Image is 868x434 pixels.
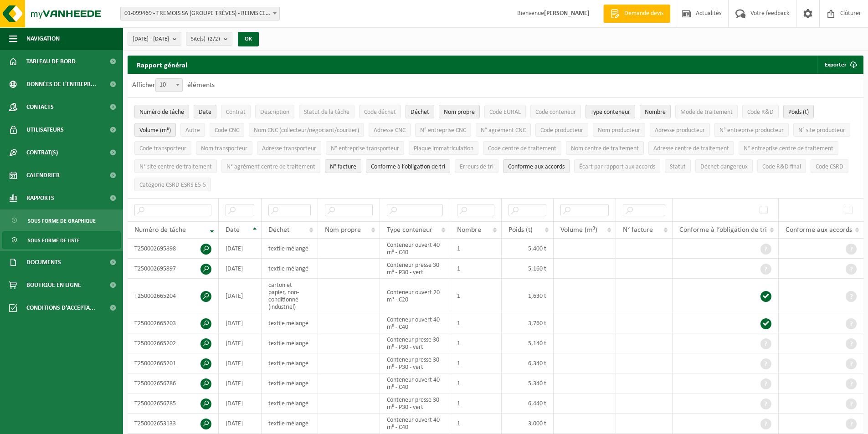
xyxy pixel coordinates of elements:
[26,27,60,50] span: Navigation
[186,32,232,46] button: Site(s)(2/2)
[262,239,318,259] td: textile mélangé
[134,141,191,155] button: Code transporteurCode transporteur: Activate to sort
[788,109,809,116] span: Poids (t)
[219,414,262,434] td: [DATE]
[450,313,502,333] td: 1
[374,127,406,134] span: Adresse CNC
[450,259,502,279] td: 1
[132,82,215,89] label: Afficher éléments
[502,353,553,373] td: 6,340 t
[380,393,450,414] td: Conteneur presse 30 m³ - P30 - vert
[811,159,848,173] button: Code CSRDCode CSRD: Activate to sort
[622,9,666,18] span: Demande devis
[191,32,220,46] span: Site(s)
[714,123,789,137] button: N° entreprise producteurN° entreprise producteur: Activate to sort
[414,145,473,152] span: Plaque immatriculation
[640,105,671,118] button: NombreNombre: Activate to sort
[380,333,450,353] td: Conteneur presse 30 m³ - P30 - vert
[28,232,80,249] span: Sous forme de liste
[603,5,670,23] a: Demande devis
[530,105,581,118] button: Code conteneurCode conteneur: Activate to sort
[574,159,660,173] button: Écart par rapport aux accordsÉcart par rapport aux accords: Activate to sort
[502,259,553,279] td: 5,160 t
[226,163,315,170] span: N° agrément centre de traitement
[156,79,182,92] span: 10
[476,123,531,137] button: N° agrément CNCN° agrément CNC: Activate to sort
[450,353,502,373] td: 1
[450,279,502,313] td: 1
[566,141,644,155] button: Nom centre de traitementNom centre de traitement: Activate to sort
[325,226,361,234] span: Nom propre
[502,414,553,434] td: 3,000 t
[268,226,289,234] span: Déchet
[786,226,852,234] span: Conforme aux accords
[255,105,294,118] button: DescriptionDescription: Activate to sort
[219,279,262,313] td: [DATE]
[26,73,96,96] span: Données de l'entrepr...
[502,313,553,333] td: 3,760 t
[695,159,753,173] button: Déchet dangereux : Activate to sort
[366,159,450,173] button: Conforme à l’obligation de tri : Activate to sort
[793,123,850,137] button: N° site producteurN° site producteur : Activate to sort
[535,123,588,137] button: Code producteurCode producteur: Activate to sort
[331,145,399,152] span: N° entreprise transporteur
[540,127,583,134] span: Code producteur
[675,105,738,118] button: Mode de traitementMode de traitement: Activate to sort
[648,141,734,155] button: Adresse centre de traitementAdresse centre de traitement: Activate to sort
[544,10,590,17] strong: [PERSON_NAME]
[817,56,863,74] button: Exporter
[481,127,526,134] span: N° agrément CNC
[406,105,434,118] button: DéchetDéchet: Activate to sort
[128,373,219,393] td: T250002656786
[262,373,318,393] td: textile mélangé
[460,163,493,170] span: Erreurs de tri
[210,123,244,137] button: Code CNCCode CNC: Activate to sort
[262,353,318,373] td: textile mélangé
[128,353,219,373] td: T250002665201
[700,163,748,170] span: Déchet dangereux
[2,212,121,229] a: Sous forme de graphique
[380,414,450,434] td: Conteneur ouvert 40 m³ - C40
[219,313,262,333] td: [DATE]
[571,145,639,152] span: Nom centre de traitement
[196,141,252,155] button: Nom transporteurNom transporteur: Activate to sort
[488,145,556,152] span: Code centre de traitement
[128,414,219,434] td: T250002653133
[816,163,843,170] span: Code CSRD
[185,127,200,134] span: Autre
[670,163,686,170] span: Statut
[262,259,318,279] td: textile mélangé
[502,333,553,353] td: 5,140 t
[380,313,450,333] td: Conteneur ouvert 40 m³ - C40
[219,393,262,414] td: [DATE]
[180,123,205,137] button: AutreAutre: Activate to sort
[2,231,121,249] a: Sous forme de liste
[502,279,553,313] td: 1,630 t
[134,226,186,234] span: Numéro de tâche
[155,78,183,92] span: 10
[457,226,481,234] span: Nombre
[330,163,356,170] span: N° facture
[387,226,432,234] span: Type conteneur
[483,141,561,155] button: Code centre de traitementCode centre de traitement: Activate to sort
[26,141,58,164] span: Contrat(s)
[623,226,653,234] span: N° facture
[762,163,801,170] span: Code R&D final
[645,109,666,116] span: Nombre
[133,32,169,46] span: [DATE] - [DATE]
[742,105,779,118] button: Code R&DCode R&amp;D: Activate to sort
[262,414,318,434] td: textile mélangé
[134,178,211,191] button: Catégorie CSRD ESRS E5-5Catégorie CSRD ESRS E5-5: Activate to sort
[201,145,247,152] span: Nom transporteur
[535,109,576,116] span: Code conteneur
[380,373,450,393] td: Conteneur ouvert 40 m³ - C40
[489,109,521,116] span: Code EURAL
[450,373,502,393] td: 1
[134,123,176,137] button: Volume (m³)Volume (m³): Activate to sort
[134,105,189,118] button: Numéro de tâcheNuméro de tâche: Activate to remove sorting
[444,109,475,116] span: Nom propre
[219,373,262,393] td: [DATE]
[128,56,196,74] h2: Rapport général
[593,123,645,137] button: Nom producteurNom producteur: Activate to sort
[26,164,60,187] span: Calendrier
